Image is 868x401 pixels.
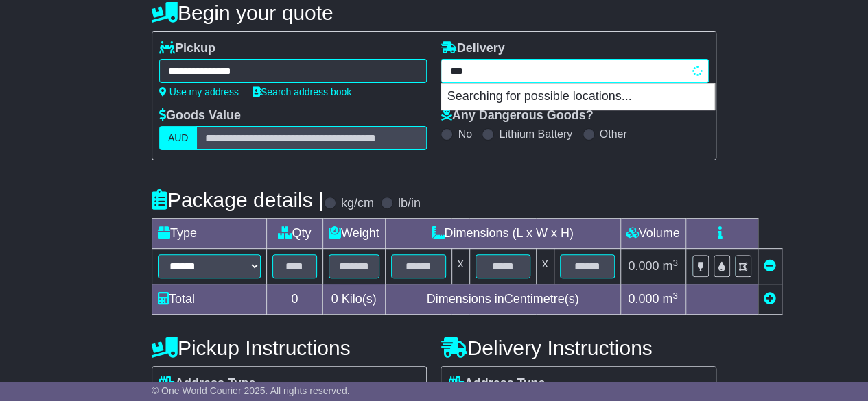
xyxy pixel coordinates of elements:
td: x [536,249,554,284]
label: kg/cm [341,196,374,211]
td: Type [152,219,266,249]
label: Lithium Battery [499,127,572,141]
h4: Delivery Instructions [441,337,716,359]
label: No [458,127,471,141]
label: Pickup [159,41,215,56]
span: m [662,259,678,273]
a: Remove this item [764,259,776,273]
sup: 3 [672,258,678,268]
label: Address Type [159,376,256,391]
label: Goods Value [159,108,241,123]
td: Dimensions (L x W x H) [385,219,620,249]
td: Qty [266,219,322,249]
span: 0.000 [628,292,659,306]
label: Delivery [441,41,504,56]
label: Address Type [448,376,545,391]
td: Dimensions in Centimetre(s) [385,284,620,315]
td: Weight [322,219,385,249]
a: Add new item [764,292,776,306]
h4: Begin your quote [152,1,716,24]
td: x [451,249,469,284]
td: Kilo(s) [322,284,385,315]
label: Other [600,127,627,141]
h4: Pickup Instructions [152,337,427,359]
typeahead: Please provide city [441,59,709,83]
td: Total [152,284,266,315]
td: Volume [620,219,685,249]
span: 0 [331,292,338,306]
a: Search address book [253,86,351,97]
label: Any Dangerous Goods? [441,108,593,123]
a: Use my address [159,86,239,97]
span: 0.000 [628,259,659,273]
p: Searching for possible locations... [441,84,714,110]
td: 0 [266,284,322,315]
label: lb/in [398,196,421,211]
label: AUD [159,126,198,150]
span: © One World Courier 2025. All rights reserved. [152,385,350,396]
span: m [662,292,678,306]
h4: Package details | [152,189,324,211]
sup: 3 [672,291,678,301]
